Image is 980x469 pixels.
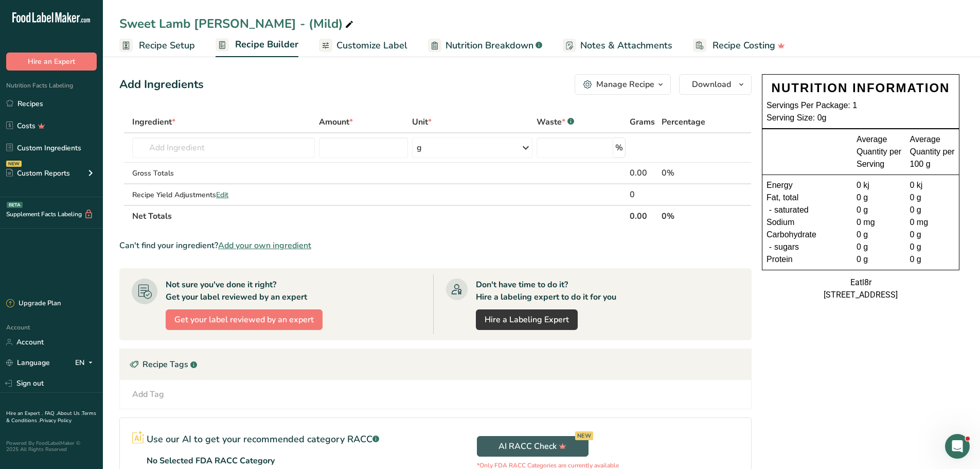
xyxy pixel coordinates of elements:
[910,241,955,253] div: 0 g
[767,99,955,112] div: Servings Per Package: 1
[6,299,61,309] div: Upgrade Plan
[336,39,407,53] span: Customize Label
[132,189,315,200] div: Recipe Yield Adjustments
[132,137,315,158] input: Add Ingredient
[910,192,955,204] div: 0 g
[174,314,314,326] span: Get your label reviewed by an expert
[693,34,785,57] a: Recipe Costing
[630,188,657,201] div: 0
[857,229,902,241] div: 0 g
[910,229,955,241] div: 0 g
[767,179,793,192] span: Energy
[166,309,323,330] button: Get your label reviewed by an expert
[660,205,722,227] th: 0%
[6,53,97,71] button: Hire an Expert
[119,239,752,252] div: Can't find your ingredient?
[147,455,275,467] p: No Selected FDA RACC Category
[857,133,902,170] div: Average Quantity per Serving
[75,357,97,369] div: EN
[216,33,298,58] a: Recipe Builder
[662,116,705,128] span: Percentage
[428,34,542,57] a: Nutrition Breakdown
[945,434,970,459] iframe: Intercom live chat
[630,116,655,128] span: Grams
[417,142,422,154] div: g
[147,432,379,446] p: Use our AI to get your recommended category RACC
[575,431,593,440] div: NEW
[628,205,659,227] th: 0.00
[132,116,175,128] span: Ingredient
[910,216,955,229] div: 0 mg
[630,167,657,179] div: 0.00
[767,192,798,204] span: Fat, total
[119,34,195,57] a: Recipe Setup
[762,276,959,301] div: Eatl8r [STREET_ADDRESS]
[580,39,672,53] span: Notes & Attachments
[319,116,353,128] span: Amount
[139,39,195,53] span: Recipe Setup
[476,309,578,330] a: Hire a Labeling Expert
[857,241,902,253] div: 0 g
[910,179,955,192] div: 0 kj
[563,34,672,57] a: Notes & Attachments
[132,388,164,401] div: Add Tag
[774,204,809,216] span: saturated
[6,410,43,417] a: Hire an Expert .
[119,76,204,93] div: Add Ingredients
[130,205,628,227] th: Net Totals
[712,39,775,53] span: Recipe Costing
[6,410,96,424] a: Terms & Conditions .
[910,253,955,266] div: 0 g
[662,167,720,179] div: 0%
[132,168,315,179] div: Gross Totals
[910,133,955,170] div: Average Quantity per 100 g
[40,417,72,424] a: Privacy Policy
[6,161,22,167] div: NEW
[679,74,752,95] button: Download
[767,79,955,97] div: NUTRITION INFORMATION
[767,204,774,216] div: -
[319,34,407,57] a: Customize Label
[216,190,228,200] span: Edit
[767,216,794,229] span: Sodium
[218,239,311,252] span: Add your own ingredient
[446,39,533,53] span: Nutrition Breakdown
[767,241,774,253] div: -
[692,78,731,91] span: Download
[857,253,902,266] div: 0 g
[857,192,902,204] div: 0 g
[7,202,23,208] div: BETA
[119,14,355,33] div: Sweet Lamb [PERSON_NAME] - (Mild)
[767,253,793,266] span: Protein
[857,204,902,216] div: 0 g
[910,204,955,216] div: 0 g
[6,354,50,372] a: Language
[857,216,902,229] div: 0 mg
[6,440,97,453] div: Powered By FoodLabelMaker © 2025 All Rights Reserved
[477,436,589,457] button: AI RACC Check NEW
[498,440,566,453] span: AI RACC Check
[857,179,902,192] div: 0 kj
[537,116,574,128] div: Waste
[476,279,616,303] div: Don't have time to do it? Hire a labeling expert to do it for you
[412,116,432,128] span: Unit
[166,279,307,303] div: Not sure you've done it right? Get your label reviewed by an expert
[767,112,955,124] div: Serving Size: 0g
[235,38,298,51] span: Recipe Builder
[120,349,751,380] div: Recipe Tags
[596,78,654,91] div: Manage Recipe
[6,168,70,179] div: Custom Reports
[767,229,816,241] span: Carbohydrate
[774,241,799,253] span: sugars
[45,410,57,417] a: FAQ .
[575,74,671,95] button: Manage Recipe
[57,410,82,417] a: About Us .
